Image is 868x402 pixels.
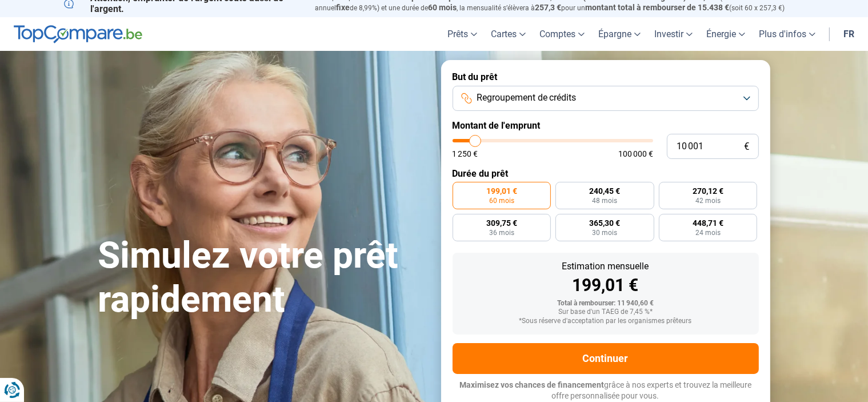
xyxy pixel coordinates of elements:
a: Cartes [484,17,533,51]
span: 60 mois [489,197,514,204]
span: 199,01 € [486,187,517,195]
span: 240,45 € [589,187,620,195]
span: 270,12 € [693,187,723,195]
a: Prêts [441,17,484,51]
button: Regroupement de crédits [453,86,759,111]
div: Sur base d'un TAEG de 7,45 %* [462,308,750,316]
a: Comptes [533,17,591,51]
a: Épargne [591,17,647,51]
label: Durée du prêt [453,168,759,179]
span: 60 mois [429,3,457,12]
span: Regroupement de crédits [477,91,577,104]
div: 199,01 € [462,277,750,294]
span: Maximisez vos chances de financement [459,380,604,389]
a: Plus d'infos [752,17,822,51]
p: grâce à nos experts et trouvez la meilleure offre personnalisée pour vous. [453,380,759,402]
img: TopCompare [14,25,142,43]
span: fixe [337,3,350,12]
span: 257,3 € [535,3,562,12]
h1: Simulez votre prêt rapidement [98,234,427,322]
span: 365,30 € [589,219,620,227]
span: 448,71 € [693,219,723,227]
span: 42 mois [695,197,721,204]
div: Estimation mensuelle [462,262,750,271]
div: *Sous réserve d'acceptation par les organismes prêteurs [462,317,750,325]
span: 1 250 € [453,150,478,158]
a: fr [837,17,861,51]
a: Investir [647,17,699,51]
span: montant total à rembourser de 15.438 € [586,3,730,12]
span: 309,75 € [486,219,517,227]
div: Total à rembourser: 11 940,60 € [462,300,750,308]
label: Montant de l'emprunt [453,120,759,131]
span: 24 mois [695,229,721,236]
span: 48 mois [592,197,617,204]
span: 30 mois [592,229,617,236]
span: 100 000 € [618,150,653,158]
span: 36 mois [489,229,514,236]
a: Énergie [699,17,752,51]
span: € [745,142,750,152]
button: Continuer [453,343,759,374]
label: But du prêt [453,71,759,82]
